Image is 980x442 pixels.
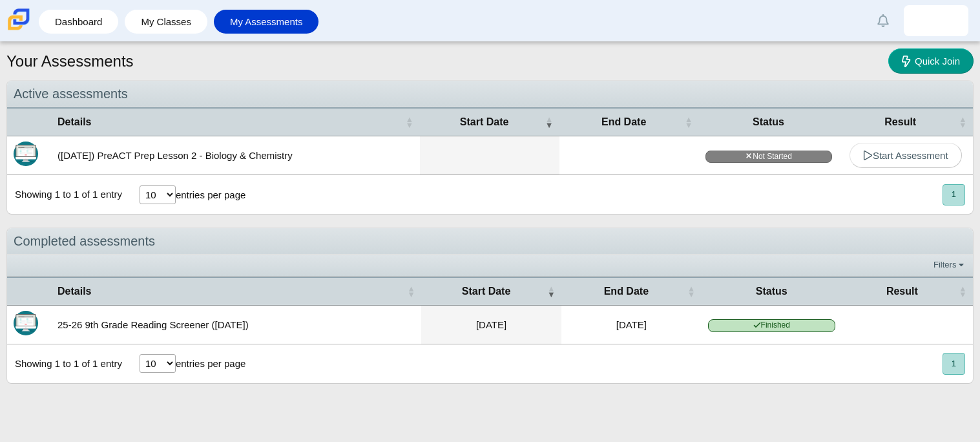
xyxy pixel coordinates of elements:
span: End Date : Activate to sort [687,285,695,298]
img: Itembank [14,311,38,335]
a: Dashboard [45,10,112,34]
nav: pagination [941,353,965,374]
time: Aug 30, 2025 at 12:00 AM [616,319,647,330]
img: Carmen School of Science & Technology [5,6,32,33]
a: Start Assessment [850,143,962,168]
span: Start Date [428,284,545,299]
div: Showing 1 to 1 of 1 entry [7,344,122,383]
label: entries per page [176,358,245,369]
span: Quick Join [915,56,960,67]
button: 1 [943,353,965,374]
span: Start Assessment [863,150,948,161]
label: entries per page [176,189,245,200]
h1: Your Assessments [6,50,134,72]
span: Status [708,284,835,299]
td: ([DATE]) PreACT Prep Lesson 2 - Biology & Chemistry [51,136,420,175]
nav: pagination [941,184,965,205]
span: Not Started [705,151,832,163]
span: Status [705,115,832,129]
span: Details [57,284,404,299]
a: Carmen School of Science & Technology [5,24,32,35]
span: Start Date [426,115,543,129]
span: Finished [708,319,835,331]
div: Completed assessments [7,228,973,255]
span: Result [845,115,956,129]
span: End Date [568,284,685,299]
span: Result : Activate to sort [959,116,966,129]
button: 1 [943,184,965,205]
span: Details [57,115,403,129]
span: Start Date : Activate to remove sorting [545,116,553,129]
div: Showing 1 to 1 of 1 entry [7,175,122,214]
span: Details : Activate to sort [406,116,413,129]
div: Active assessments [7,81,973,107]
span: Result [848,284,956,299]
img: Itembank [14,142,38,166]
span: End Date [566,115,682,129]
td: 25-26 9th Grade Reading Screener ([DATE]) [51,306,421,344]
a: Alerts [869,6,897,35]
span: Result : Activate to sort [959,285,966,298]
a: Quick Join [888,48,974,74]
a: My Assessments [220,10,313,34]
a: andrea.villaarroyo.gwK2th [904,5,968,36]
a: Filters [930,258,970,271]
span: End Date : Activate to sort [685,116,693,129]
img: andrea.villaarroyo.gwK2th [926,10,946,31]
a: My Classes [131,10,201,34]
span: Details : Activate to sort [407,285,415,298]
span: Start Date : Activate to remove sorting [547,285,555,298]
time: Aug 26, 2025 at 3:01 PM [476,319,506,330]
